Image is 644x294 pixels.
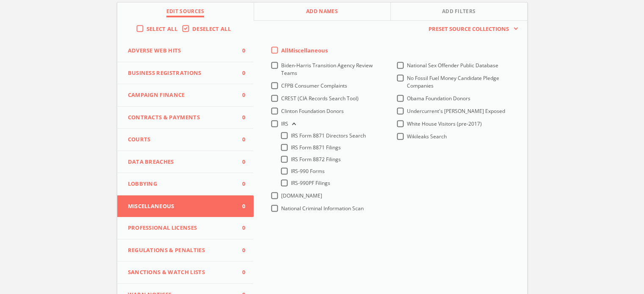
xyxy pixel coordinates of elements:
span: Deselect All [192,25,231,33]
span: Add Names [306,8,338,17]
span: Data Breaches [128,158,233,166]
button: Data Breaches0 [117,151,254,173]
button: Lobbying0 [117,173,254,195]
span: Undercurrent's [PERSON_NAME] Exposed [407,107,505,115]
button: IRS [288,120,298,128]
span: White House Visitors (pre-2017) [407,120,482,127]
span: Sanctions & Watch Lists [128,268,233,277]
button: Add Names [254,3,391,21]
span: IRS-990PF Filings [291,179,330,187]
button: Campaign Finance0 [117,84,254,107]
span: All Miscellaneous [281,47,328,54]
span: Contracts & Payments [128,113,233,122]
span: CFPB Consumer Complaints [281,82,347,89]
button: Regulations & Penalties0 [117,239,254,262]
span: IRS Form 8871 Filings [291,144,341,151]
span: Clinton Foundation Donors [281,107,344,115]
button: Miscellaneous0 [117,195,254,217]
span: Obama Foundation Donors [407,95,470,102]
span: Miscellaneous [128,202,233,211]
span: 0 [232,47,245,55]
span: 0 [232,158,245,166]
span: IRS-990 Forms [291,168,325,175]
span: 0 [232,180,245,188]
span: Add Filters [442,8,476,17]
span: [DOMAIN_NAME] [281,192,322,199]
button: Adverse Web Hits0 [117,40,254,62]
button: Preset Source Collections [424,25,518,33]
span: National Sex Offender Public Database [407,62,498,69]
span: IRS [281,120,288,127]
span: 0 [232,91,245,99]
button: Edit Sources [117,3,254,21]
span: Edit Sources [166,8,205,17]
span: 0 [232,246,245,255]
span: IRS Form 8872 Filings [291,156,341,163]
button: Sanctions & Watch Lists0 [117,261,254,284]
span: Business Registrations [128,69,233,77]
span: Select All [146,25,177,33]
span: Wikileaks Search [407,133,447,140]
span: Biden-Harris Transition Agency Review Teams [281,62,373,77]
span: 0 [232,224,245,232]
span: No Fossil Fuel Money Candidate Pledge Companies [407,74,499,89]
span: Regulations & Penalties [128,246,233,255]
span: 0 [232,202,245,211]
span: Adverse Web Hits [128,47,233,55]
button: Business Registrations0 [117,62,254,85]
button: Add Filters [391,3,527,21]
span: Campaign Finance [128,91,233,99]
button: Courts0 [117,129,254,151]
span: 0 [232,69,245,77]
button: Contracts & Payments0 [117,107,254,129]
span: Professional Licenses [128,224,233,232]
span: CREST (CIA Records Search Tool) [281,95,359,102]
span: IRS Form 8871 Directors Search [291,132,366,139]
span: Courts [128,135,233,144]
span: Lobbying [128,180,233,188]
span: Preset Source Collections [424,25,513,33]
span: 0 [232,113,245,122]
button: Professional Licenses0 [117,217,254,239]
span: 0 [232,268,245,277]
span: 0 [232,135,245,144]
span: National Criminal Information Scan [281,205,364,212]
